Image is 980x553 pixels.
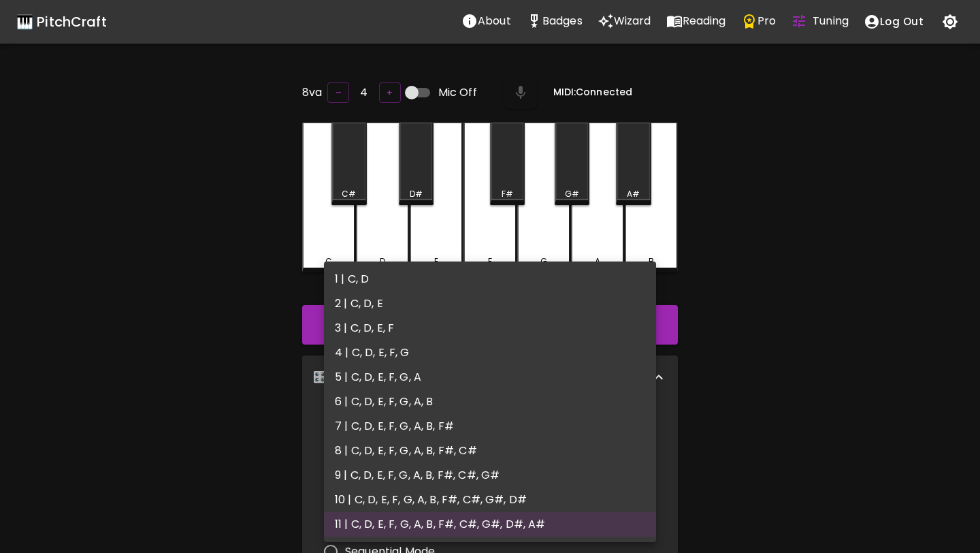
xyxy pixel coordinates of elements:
li: 4 | C, D, E, F, G [324,341,656,365]
li: 8 | C, D, E, F, G, A, B, F#, C# [324,439,656,463]
li: 5 | C, D, E, F, G, A [324,365,656,390]
li: 10 | C, D, E, F, G, A, B, F#, C#, G#, D# [324,488,656,512]
li: 9 | C, D, E, F, G, A, B, F#, C#, G# [324,463,656,488]
li: 11 | C, D, E, F, G, A, B, F#, C#, G#, D#, A# [324,512,656,537]
li: 7 | C, D, E, F, G, A, B, F# [324,414,656,439]
li: 6 | C, D, E, F, G, A, B [324,390,656,414]
li: 2 | C, D, E [324,291,656,316]
li: 1 | C, D [324,267,656,291]
li: 3 | C, D, E, F [324,316,656,341]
